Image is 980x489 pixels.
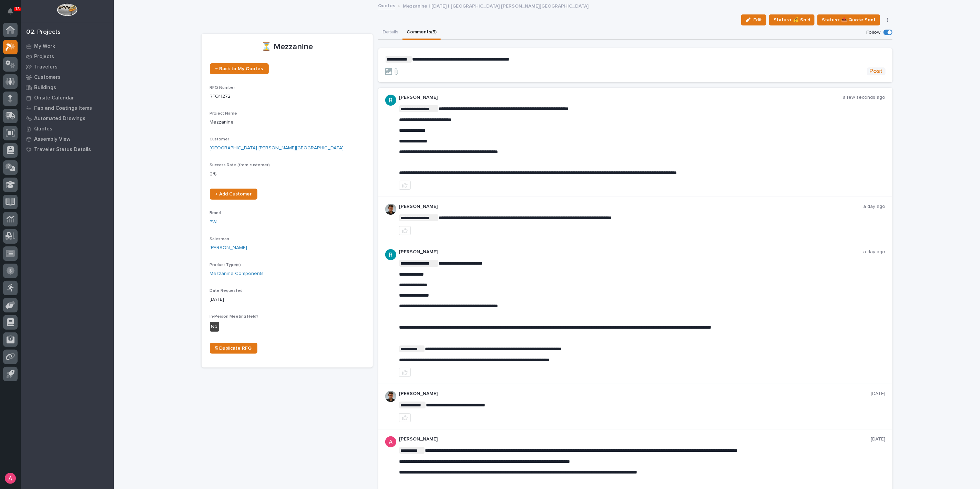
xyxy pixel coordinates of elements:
[210,189,257,200] a: + Add Customer
[210,63,269,74] a: ← Back to My Quotes
[378,1,395,9] a: Quotes
[210,219,218,226] a: PWI
[210,163,270,167] span: Success Rate (from customer)
[215,346,252,351] span: ⎘ Duplicate RFQ
[817,14,880,25] button: Status→ 📤 Quote Sent
[210,270,264,277] a: Mezzanine Components
[34,64,58,70] p: Travelers
[21,144,114,155] a: Traveler Status Details
[774,16,810,24] span: Status→ 💰 Sold
[215,192,252,196] span: + Add Customer
[34,136,70,142] p: Assembly View
[57,3,77,16] img: Workspace Logo
[21,103,114,113] a: Fab and Coatings Items
[210,119,365,126] p: Mezzanine
[210,42,365,52] p: ⏳ Mezzanine
[769,14,815,25] button: Status→ 💰 Sold
[210,93,365,100] p: RFQ11272
[34,54,54,60] p: Projects
[864,249,886,255] p: a day ago
[34,74,61,81] p: Customers
[3,471,18,486] button: users-avatar
[399,204,864,210] p: [PERSON_NAME]
[15,7,20,11] p: 13
[21,72,114,82] a: Customers
[34,43,55,50] p: My Work
[210,237,229,241] span: Salesman
[385,204,396,215] img: AOh14Gjx62Rlbesu-yIIyH4c_jqdfkUZL5_Os84z4H1p=s96-c
[210,171,365,178] p: 0 %
[385,95,396,106] img: ACg8ocLIQ8uTLu8xwXPI_zF_j4cWilWA_If5Zu0E3tOGGkFk=s96-c
[741,14,766,25] button: Edit
[3,4,18,19] button: Notifications
[870,67,883,75] span: Post
[399,436,871,442] p: [PERSON_NAME]
[399,413,411,422] button: like this post
[385,436,396,447] img: ACg8ocKcMZQ4tabbC1K-lsv7XHeQNnaFu4gsgPufzKnNmz0_a9aUSA=s96-c
[210,244,247,252] a: [PERSON_NAME]
[399,95,843,100] p: [PERSON_NAME]
[385,391,396,402] img: AOh14Gjx62Rlbesu-yIIyH4c_jqdfkUZL5_Os84z4H1p=s96-c
[21,134,114,144] a: Assembly View
[864,204,886,210] p: a day ago
[843,95,886,100] p: a few seconds ago
[210,137,229,141] span: Customer
[210,343,257,354] a: ⎘ Duplicate RFQ
[210,211,221,215] span: Brand
[399,368,411,377] button: like this post
[210,111,237,116] span: Project Name
[34,95,74,101] p: Onsite Calendar
[21,113,114,124] a: Automated Drawings
[34,105,92,111] p: Fab and Coatings Items
[21,51,114,62] a: Projects
[867,67,886,75] button: Post
[210,145,344,152] a: [GEOGRAPHIC_DATA] [PERSON_NAME][GEOGRAPHIC_DATA]
[385,249,396,260] img: ACg8ocLIQ8uTLu8xwXPI_zF_j4cWilWA_If5Zu0E3tOGGkFk=s96-c
[399,391,871,397] p: [PERSON_NAME]
[9,8,18,19] div: Notifications13
[210,315,259,319] span: In-Person Meeting Held?
[867,30,881,35] p: Follow
[210,296,365,303] p: [DATE]
[403,2,589,9] p: Mezzanine | [DATE] | [GEOGRAPHIC_DATA] [PERSON_NAME][GEOGRAPHIC_DATA]
[210,289,243,293] span: Date Requested
[399,249,864,255] p: [PERSON_NAME]
[399,181,411,190] button: like this post
[210,86,235,90] span: RFQ Number
[871,436,886,442] p: [DATE]
[34,85,56,91] p: Buildings
[822,16,876,24] span: Status→ 📤 Quote Sent
[21,62,114,72] a: Travelers
[215,66,263,71] span: ← Back to My Quotes
[210,322,219,332] div: No
[21,41,114,51] a: My Work
[34,147,91,153] p: Traveler Status Details
[402,25,441,40] button: Comments (5)
[378,25,402,40] button: Details
[21,82,114,93] a: Buildings
[21,124,114,134] a: Quotes
[210,263,241,267] span: Product Type(s)
[871,391,886,397] p: [DATE]
[34,126,52,132] p: Quotes
[34,116,85,122] p: Automated Drawings
[399,226,411,235] button: like this post
[753,17,762,23] span: Edit
[21,93,114,103] a: Onsite Calendar
[26,29,61,36] div: 02. Projects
